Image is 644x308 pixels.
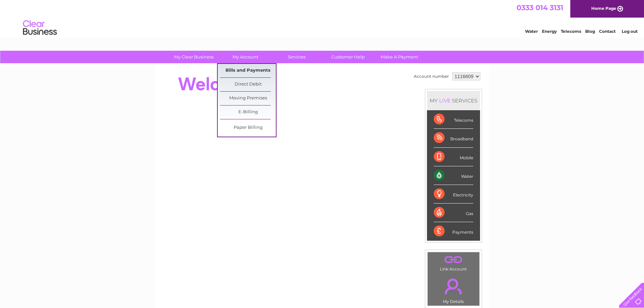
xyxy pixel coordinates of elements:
[220,121,276,135] a: Paper Billing
[217,51,273,63] a: My Account
[561,29,581,34] a: Telecoms
[412,71,451,82] td: Account number
[438,97,452,104] div: LIVE
[434,110,473,129] div: Telecoms
[585,29,595,34] a: Blog
[220,105,276,119] a: E-Billing
[220,92,276,105] a: Moving Premises
[320,51,376,63] a: Customer Help
[166,51,222,63] a: My Clear Business
[427,273,480,306] td: My Details
[427,91,480,110] div: MY SERVICES
[163,4,482,33] div: Clear Business is a trading name of Verastar Limited (registered in [GEOGRAPHIC_DATA] No. 3667643...
[434,129,473,147] div: Broadband
[220,64,276,77] a: Bills and Payments
[429,254,478,266] a: .
[269,51,325,63] a: Services
[434,148,473,166] div: Mobile
[599,29,616,34] a: Contact
[220,78,276,91] a: Direct Debit
[622,29,638,34] a: Log out
[429,275,478,298] a: .
[23,18,57,38] img: logo.png
[525,29,538,34] a: Water
[372,51,427,63] a: Make A Payment
[517,3,563,12] a: 0333 014 3131
[542,29,557,34] a: Energy
[434,166,473,185] div: Water
[434,222,473,240] div: Payments
[434,204,473,222] div: Gas
[434,185,473,204] div: Electricity
[427,252,480,273] td: Link Account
